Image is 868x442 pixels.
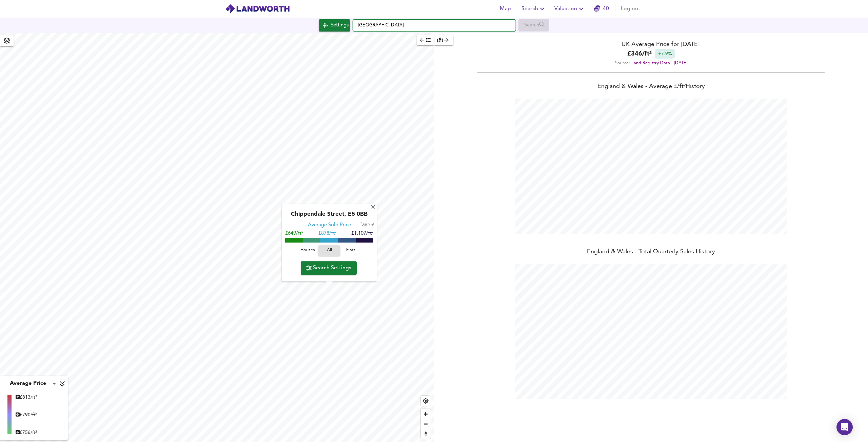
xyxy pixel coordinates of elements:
[360,223,364,227] span: ft²
[340,246,362,256] button: Flats
[351,231,373,236] span: £1,107/ft²
[370,205,376,211] div: X
[494,2,516,16] button: Map
[434,40,868,49] div: UK Average Price for [DATE]
[285,231,303,236] span: £649/ft²
[301,261,357,275] button: Search Settings
[621,4,640,14] span: Log out
[342,247,360,255] span: Flats
[519,2,549,16] button: Search
[631,61,687,65] a: Land Registry Data - [DATE]
[521,4,546,14] span: Search
[434,59,868,68] div: Source:
[297,246,318,256] button: Houses
[518,19,549,31] div: Enable a Source before running a Search
[298,247,317,255] span: Houses
[331,21,349,30] div: Settings
[421,419,431,429] button: Zoom out
[618,2,643,16] button: Log out
[319,19,350,31] button: Settings
[421,409,431,419] button: Zoom in
[591,2,612,16] button: 40
[627,49,652,59] b: £ 346 / ft²
[306,263,351,273] span: Search Settings
[308,222,351,229] div: Average Sold Price
[421,396,431,406] button: Find my location
[285,211,373,222] div: Chippendale Street, E5 0BB
[353,20,516,31] input: Enter a location...
[225,4,290,14] img: logo
[421,429,431,439] button: Reset bearing to north
[594,4,609,14] a: 40
[6,378,58,389] div: Average Price
[370,223,374,227] span: m²
[655,49,675,59] div: +7.9%
[836,419,853,435] div: Open Intercom Messenger
[421,429,431,439] span: Reset bearing to north
[322,247,337,255] span: All
[497,4,513,14] span: Map
[434,248,868,257] div: England & Wales - Total Quarterly Sales History
[552,2,588,16] button: Valuation
[16,412,37,418] div: £ 790/ft²
[16,394,37,401] div: £ 813/ft²
[434,82,868,92] div: England & Wales - Average £/ ft² History
[16,429,37,436] div: £ 756/ft²
[318,231,336,236] span: £ 878/ft²
[554,4,585,14] span: Valuation
[318,246,340,256] button: All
